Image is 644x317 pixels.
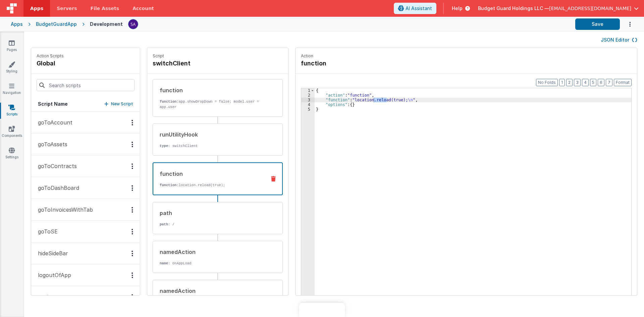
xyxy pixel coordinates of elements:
p: goToAccount [34,118,72,126]
div: 3 [301,98,315,102]
h4: global [37,59,64,68]
p: goToDashBoard [34,184,79,192]
button: goToAssets [31,134,140,155]
button: Options [620,17,633,31]
p: : / [160,222,261,227]
button: JSON Editor [601,37,637,43]
div: namedAction [160,248,261,256]
button: navigate [31,286,140,308]
span: AI Assistant [406,5,432,12]
button: 1 [559,79,565,86]
div: Options [127,163,137,169]
div: runUtilityHook [160,130,261,139]
div: function [160,86,261,94]
button: No Folds [536,79,558,86]
button: goToInvoicesWithTab [31,199,140,221]
h5: Script Name [38,101,68,107]
button: AI Assistant [394,3,436,14]
p: location.reload(true); [160,182,261,188]
div: path [160,209,261,217]
button: hideSideBar [31,243,140,264]
p: app.showDropDown = false; model.user = app.user [160,99,261,110]
div: Options [127,251,137,256]
span: Help [452,5,463,12]
span: Apps [30,5,43,12]
button: 6 [598,79,604,86]
button: goToSE [31,221,140,243]
p: goToSE [34,227,58,235]
button: Budget Guard Holdings LLC — [EMAIL_ADDRESS][DOMAIN_NAME] [478,5,639,12]
p: Action [301,53,632,59]
div: Apps [11,21,23,28]
span: File Assets [91,5,119,12]
div: namedAction [160,287,261,295]
div: 1 [301,88,315,93]
div: 2 [301,93,315,98]
div: 5 [301,107,315,112]
button: Format [614,79,632,86]
p: logoutOfApp [34,271,71,279]
span: [EMAIL_ADDRESS][DOMAIN_NAME] [549,5,631,12]
button: 3 [574,79,581,86]
img: 79293985458095ca2ac202dc7eb50dda [128,19,138,29]
div: Options [127,294,137,300]
input: Search scripts [37,79,135,91]
button: New Script [104,101,133,107]
div: Options [127,272,137,278]
p: navigate [34,293,60,301]
strong: type [160,144,168,148]
h4: switchClient [153,59,253,68]
div: BudgetGuardApp [36,21,77,28]
p: : onAppLoad [160,261,261,266]
button: goToAccount [31,112,140,134]
iframe: Marker.io feedback button [299,303,345,317]
button: 7 [606,79,612,86]
div: Options [127,142,137,147]
div: 4 [301,102,315,107]
strong: name [160,261,168,265]
strong: function: [160,183,179,187]
button: 4 [582,79,589,86]
h4: function [301,59,401,68]
span: Servers [57,5,77,12]
p: goToContracts [34,162,77,170]
span: Budget Guard Holdings LLC — [478,5,549,12]
div: Development [90,21,123,28]
p: goToInvoicesWithTab [34,206,93,214]
p: : switchClient [160,143,261,149]
p: goToAssets [34,140,67,148]
strong: path [160,222,168,226]
p: Action Scripts [37,53,64,59]
div: function [160,170,261,178]
button: goToContracts [31,155,140,177]
div: Options [127,185,137,191]
button: Save [575,18,620,30]
div: Options [127,120,137,125]
button: logoutOfApp [31,264,140,286]
button: goToDashBoard [31,177,140,199]
button: 5 [590,79,596,86]
p: Script [153,53,283,59]
p: New Script [111,101,133,107]
button: 2 [566,79,573,86]
p: hideSideBar [34,249,68,257]
div: Options [127,229,137,234]
div: Options [127,207,137,213]
strong: function: [160,100,179,104]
